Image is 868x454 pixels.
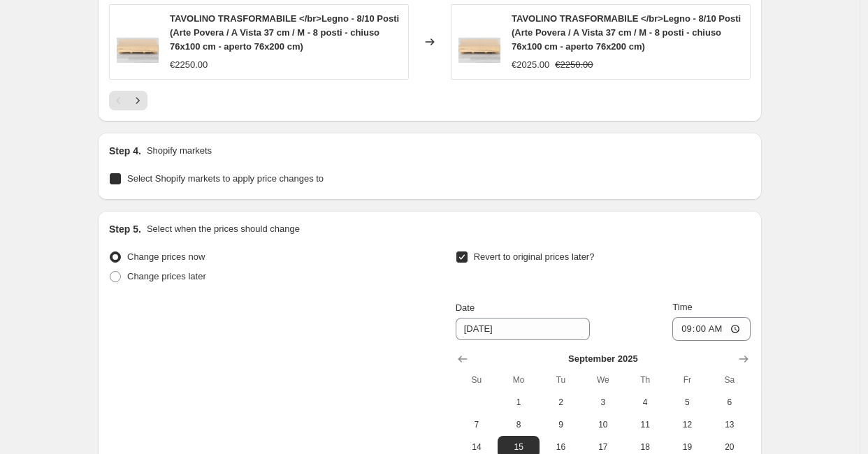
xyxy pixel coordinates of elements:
[456,318,590,340] input: 8/22/2025
[540,369,581,391] th: Tuesday
[540,391,581,413] button: Tuesday September 2 2025
[714,397,745,408] span: 6
[458,21,500,63] img: MAGICO-Libro_42_S0-web_98bad45b-1591-42be-8688-c6f6bbea99d1_80x.jpg
[503,374,534,386] span: Mo
[147,222,300,236] p: Select when the prices should change
[709,413,751,436] button: Saturday September 13 2025
[714,419,745,430] span: 13
[588,397,619,408] span: 3
[672,374,702,386] span: Fr
[127,271,206,281] span: Change prices later
[582,369,624,391] th: Wednesday
[540,413,581,436] button: Tuesday September 9 2025
[127,173,324,184] span: Select Shopify markets to apply price changes to
[503,397,534,408] span: 1
[456,369,498,391] th: Sunday
[117,21,159,63] img: MAGICO-Libro_42_S0-web_98bad45b-1591-42be-8688-c6f6bbea99d1_80x.jpg
[666,413,708,436] button: Friday September 12 2025
[588,441,619,453] span: 17
[734,349,753,369] button: Show next month, October 2025
[512,58,549,72] div: €2025.00
[498,391,540,413] button: Monday September 1 2025
[461,419,492,430] span: 7
[624,391,666,413] button: Thursday September 4 2025
[709,369,751,391] th: Saturday
[456,413,498,436] button: Sunday September 7 2025
[109,222,141,236] h2: Step 5.
[128,91,147,110] button: Next
[461,374,492,386] span: Su
[624,369,666,391] th: Thursday
[666,369,708,391] th: Friday
[588,374,619,386] span: We
[588,419,619,430] span: 10
[147,144,212,158] p: Shopify markets
[630,441,660,453] span: 18
[630,374,660,386] span: Th
[672,302,692,312] span: Time
[109,144,141,158] h2: Step 4.
[512,13,741,52] span: TAVOLINO TRASFORMABILE </br>Legno - 8/10 Posti (Arte Povera / A Vista 37 cm / M - 8 posti - chius...
[456,302,475,313] span: Date
[545,419,576,430] span: 9
[474,251,595,262] span: Revert to original prices later?
[170,13,399,52] span: TAVOLINO TRASFORMABILE </br>Legno - 8/10 Posti (Arte Povera / A Vista 37 cm / M - 8 posti - chius...
[630,397,660,408] span: 4
[170,58,208,72] div: €2250.00
[498,369,540,391] th: Monday
[624,413,666,436] button: Thursday September 11 2025
[555,58,593,72] strike: €2250.00
[672,317,751,341] input: 12:00
[672,397,702,408] span: 5
[503,441,534,453] span: 15
[630,419,660,430] span: 11
[672,419,702,430] span: 12
[545,374,576,386] span: Tu
[582,391,624,413] button: Wednesday September 3 2025
[127,251,205,262] span: Change prices now
[498,413,540,436] button: Monday September 8 2025
[714,374,745,386] span: Sa
[582,413,624,436] button: Wednesday September 10 2025
[672,441,702,453] span: 19
[666,391,708,413] button: Friday September 5 2025
[503,419,534,430] span: 8
[461,441,492,453] span: 14
[545,441,576,453] span: 16
[709,391,751,413] button: Saturday September 6 2025
[545,397,576,408] span: 2
[453,349,472,369] button: Show previous month, August 2025
[714,441,745,453] span: 20
[109,91,147,110] nav: Pagination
